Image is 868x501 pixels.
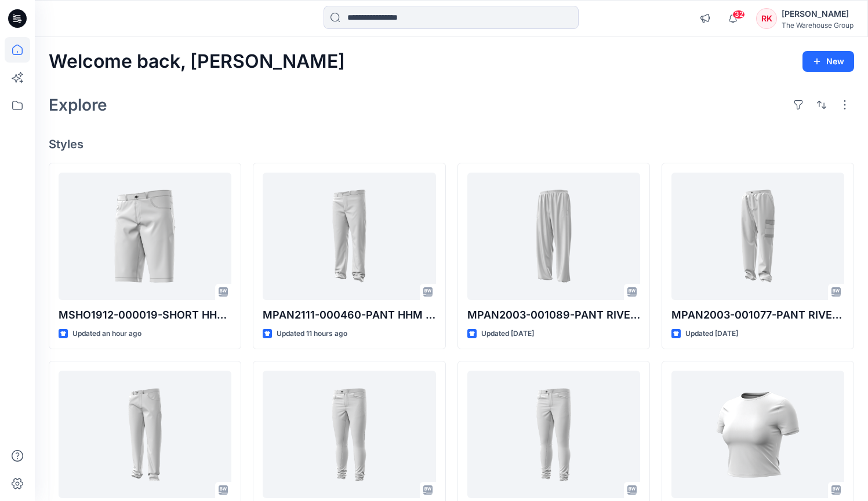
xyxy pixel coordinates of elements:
h2: Welcome back, [PERSON_NAME] [49,51,345,72]
div: The Warehouse Group [782,21,854,30]
button: New [802,51,854,72]
span: 32 [732,10,745,19]
p: MPAN2003-001089-PANT RIVET WATER RESISTANT-Correction [467,307,640,323]
a: MSHO1912-000019-SHORT HHM CLASSIC DNM FW-Corrections [59,173,231,300]
a: MPAN2003-001089-PANT RIVET WATER RESISTANT-Correction [467,173,640,300]
p: Updated 11 hours ago [277,328,347,340]
h2: Explore [49,96,107,114]
p: MPAN2003-001077-PANT RIVET UTILITY PS [671,307,844,323]
p: Updated [DATE] [685,328,738,340]
a: MPAN2111-000460-PANT HHM FORMAL CLASSIC- Correction [263,173,435,300]
div: RK [756,8,777,29]
p: MSHO1912-000019-SHORT HHM CLASSIC DNM FW-Corrections [59,307,231,323]
a: MJEA2312-000112 Correction [263,371,435,498]
a: MJEA2402-000179-JEAN HHM RELAXED PS- Correction [59,371,231,498]
a: MPAN2003-001077-PANT RIVET UTILITY PS [671,173,844,300]
p: Updated [DATE] [481,328,534,340]
a: MJEA2312-000113 Correction [467,371,640,498]
a: WTOP2403-000599-WKTOP HH SS CONTOUR CREW NECK TEE [671,371,844,498]
h4: Styles [49,137,854,151]
div: [PERSON_NAME] [782,7,854,21]
p: Updated an hour ago [72,328,141,340]
p: MPAN2111-000460-PANT HHM FORMAL CLASSIC- Correction [263,307,435,323]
